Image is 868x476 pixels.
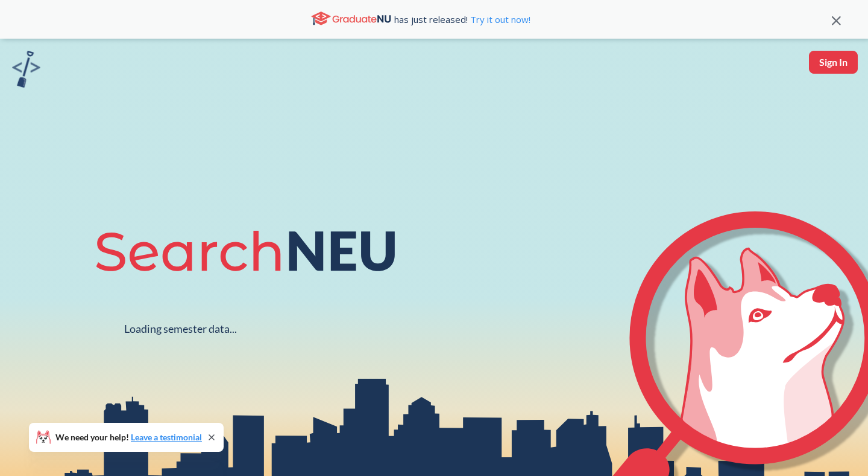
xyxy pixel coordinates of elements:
a: Try it out now! [468,13,530,25]
img: sandbox logo [12,51,40,88]
span: We need your help! [55,433,202,442]
button: Sign In [809,51,858,74]
a: sandbox logo [12,51,40,91]
span: has just released! [394,13,530,26]
div: Loading semester data... [124,322,237,336]
a: Leave a testimonial [131,432,202,442]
